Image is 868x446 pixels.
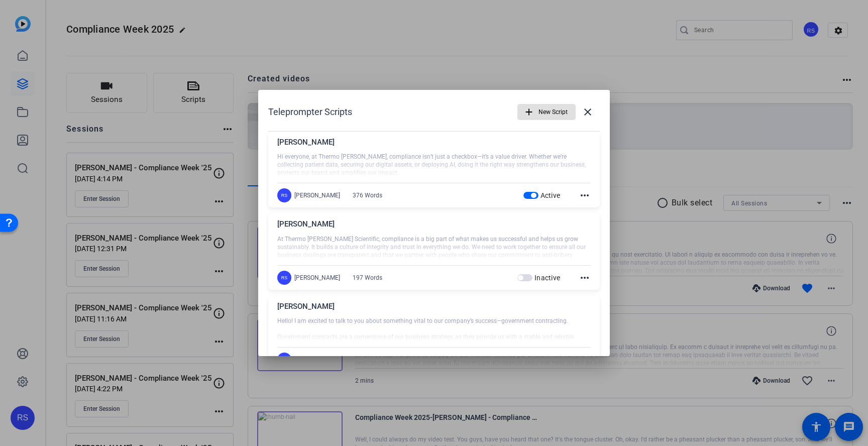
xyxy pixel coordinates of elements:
div: [PERSON_NAME] [277,218,591,235]
div: 376 Words [353,191,382,199]
div: [PERSON_NAME] [294,191,340,199]
span: Inactive [534,274,560,282]
button: New Script [517,104,576,120]
div: RS [277,188,291,202]
div: [PERSON_NAME] [294,274,340,282]
mat-icon: more_horiz [579,354,591,366]
span: Inactive [534,356,560,364]
div: 357 Words [353,356,382,364]
span: New Script [538,102,568,122]
mat-icon: more_horiz [579,272,591,284]
div: [PERSON_NAME] [277,137,591,153]
div: [PERSON_NAME] [294,356,340,364]
div: RS [277,353,291,367]
mat-icon: more_horiz [579,189,591,201]
div: RS [277,271,291,285]
div: 197 Words [353,274,382,282]
div: [PERSON_NAME] [277,301,591,317]
mat-icon: add [523,106,534,118]
span: Active [540,191,561,199]
mat-icon: close [582,106,594,118]
h1: Teleprompter Scripts [268,106,352,118]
